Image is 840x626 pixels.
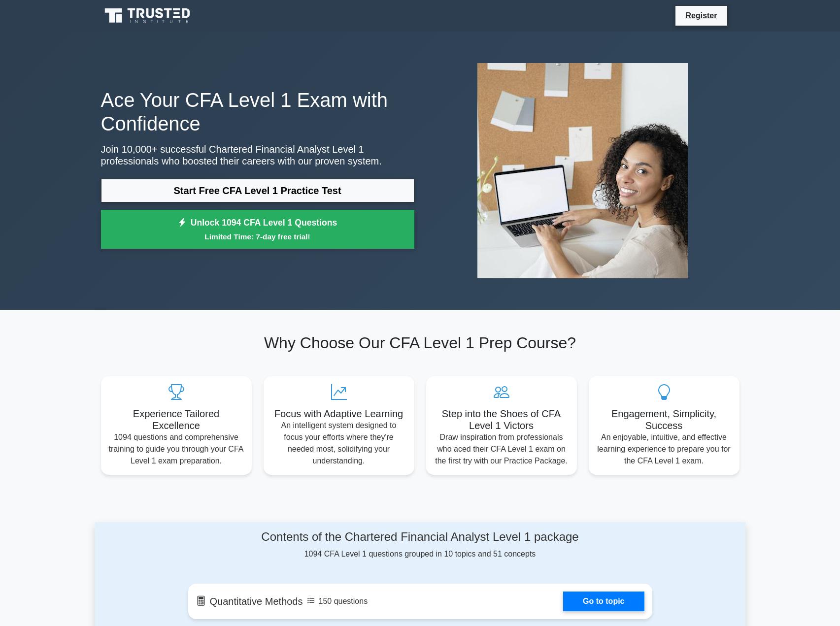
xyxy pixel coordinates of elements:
p: Draw inspiration from professionals who aced their CFA Level 1 exam on the first try with our Pra... [434,431,569,467]
p: 1094 questions and comprehensive training to guide you through your CFA Level 1 exam preparation. [109,431,244,467]
h5: Step into the Shoes of CFA Level 1 Victors [434,408,569,431]
a: Start Free CFA Level 1 Practice Test [101,179,414,202]
h5: Focus with Adaptive Learning [271,408,406,420]
a: Register [679,9,723,22]
div: 1094 CFA Level 1 questions grouped in 10 topics and 51 concepts [188,530,652,560]
p: An enjoyable, intuitive, and effective learning experience to prepare you for the CFA Level 1 exam. [597,431,732,467]
h5: Engagement, Simplicity, Success [597,408,732,431]
h5: Experience Tailored Excellence [109,408,244,431]
h4: Contents of the Chartered Financial Analyst Level 1 package [188,530,652,544]
small: Limited Time: 7-day free trial! [113,231,402,242]
a: Unlock 1094 CFA Level 1 QuestionsLimited Time: 7-day free trial! [101,210,414,249]
a: Go to topic [563,592,644,611]
h2: Why Choose Our CFA Level 1 Prep Course? [101,333,739,352]
p: An intelligent system designed to focus your efforts where they're needed most, solidifying your ... [271,420,406,467]
p: Join 10,000+ successful Chartered Financial Analyst Level 1 professionals who boosted their caree... [101,143,414,167]
h1: Ace Your CFA Level 1 Exam with Confidence [101,88,414,135]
